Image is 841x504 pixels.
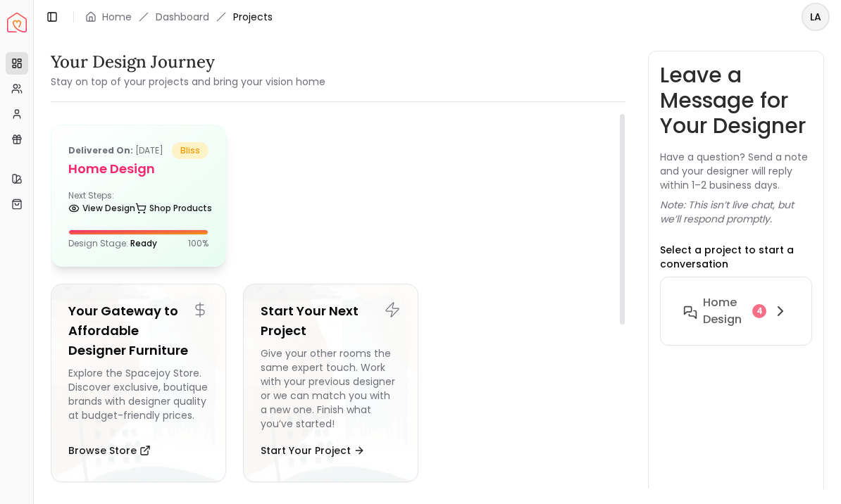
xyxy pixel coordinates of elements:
a: Dashboard [156,10,209,24]
a: Home [102,10,132,24]
p: 100 % [188,238,208,249]
button: LA [802,3,830,31]
p: Design Stage: [68,238,157,249]
button: Browse Store [68,436,151,465]
nav: breadcrumb [85,10,273,24]
h3: Your Design Journey [51,51,325,73]
span: Projects [233,10,273,24]
span: Ready [130,237,157,249]
b: Delivered on: [68,144,133,156]
div: Give your other rooms the same expert touch. Work with your previous designer or we can match you... [261,346,401,431]
span: bliss [172,142,208,159]
p: [DATE] [68,142,163,159]
a: View Design [68,199,135,218]
button: Home design4 [672,289,801,334]
a: Start Your Next ProjectGive your other rooms the same expert touch. Work with your previous desig... [243,284,418,482]
span: LA [803,4,828,30]
a: Your Gateway to Affordable Designer FurnitureExplore the Spacejoy Store. Discover exclusive, bout... [51,284,226,482]
a: Shop Products [135,199,212,218]
div: 4 [752,304,766,318]
div: Explore the Spacejoy Store. Discover exclusive, boutique brands with designer quality at budget-f... [68,366,208,431]
button: Start Your Project [261,436,365,465]
h3: Leave a Message for Your Designer [660,63,813,139]
h5: Your Gateway to Affordable Designer Furniture [68,301,208,360]
a: Spacejoy [7,13,27,32]
p: Note: This isn’t live chat, but we’ll respond promptly. [660,198,813,226]
p: Select a project to start a conversation [660,243,813,271]
h5: Start Your Next Project [261,301,401,341]
div: Next Steps: [68,190,208,218]
h6: Home design [703,294,747,328]
h5: Home design [68,159,208,179]
p: Have a question? Send a note and your designer will reply within 1–2 business days. [660,150,813,192]
small: Stay on top of your projects and bring your vision home [51,75,325,89]
img: Spacejoy Logo [7,13,27,32]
